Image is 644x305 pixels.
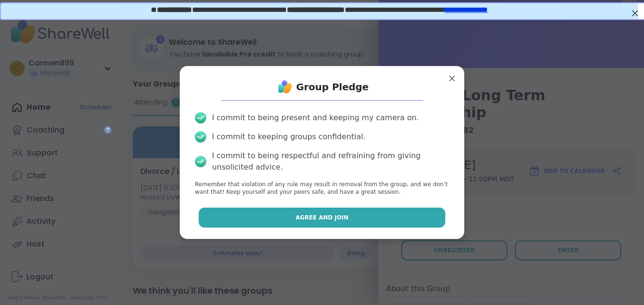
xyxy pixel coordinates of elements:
p: Remember that violation of any rule may result in removal from the group, and we don’t want that!... [195,181,449,197]
h1: Group Pledge [296,80,369,94]
div: I commit to being present and keeping my camera on. [212,112,419,124]
div: I commit to keeping groups confidential. [212,131,366,143]
span: Agree and Join [295,213,349,222]
iframe: Spotlight [104,126,111,133]
img: ShareWell Logo [276,77,294,96]
div: I commit to being respectful and refraining from giving unsolicited advice. [212,150,449,173]
button: Agree and Join [199,208,446,228]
